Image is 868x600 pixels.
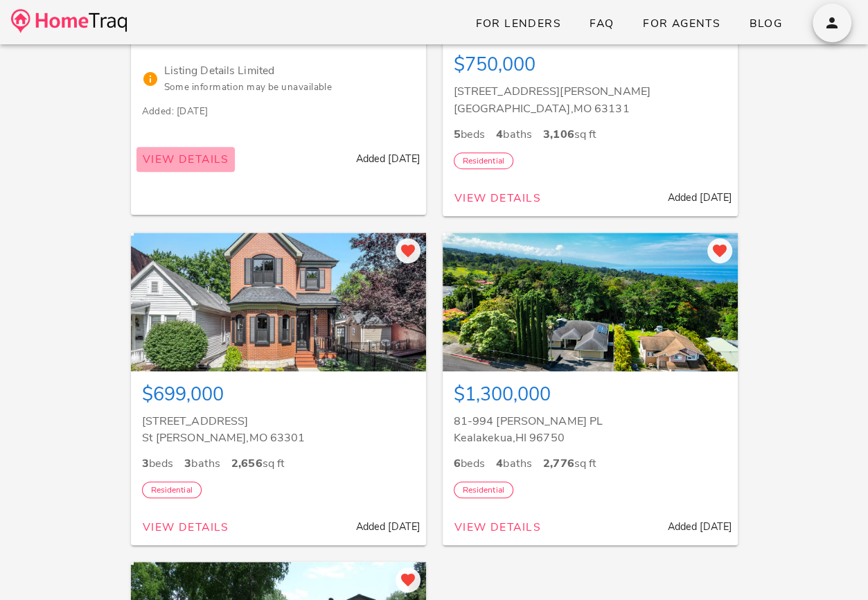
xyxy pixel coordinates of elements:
button: View Details [448,515,547,540]
div: Added: [DATE] [142,104,415,120]
a: For Agents [631,11,732,36]
span: baths [496,456,532,471]
strong: 2,776 [543,456,574,471]
strong: 3 [142,456,149,471]
a: FAQ [578,11,626,36]
a: Blog [737,11,793,36]
div: St [PERSON_NAME] MO 63301 [142,430,415,447]
span: For Agents [642,16,720,31]
span: , [513,430,515,445]
small: Added [DATE] [668,191,732,206]
strong: 2,656 [231,456,263,471]
span: beds [454,127,486,142]
div: [STREET_ADDRESS] [142,413,415,430]
a: For Lenders [463,11,572,36]
strong: 5 [454,127,461,142]
small: Added [DATE] [356,152,420,167]
span: View Details [142,520,229,535]
small: Added [DATE] [356,520,420,535]
span: beds [454,456,486,471]
strong: 3,106 [543,127,574,142]
span: For Lenders [475,16,561,31]
strong: 4 [496,127,503,142]
button: View Details [136,515,235,540]
span: sq ft [543,456,596,471]
strong: $1,300,000 [454,382,551,407]
span: Residential [151,482,193,497]
span: beds [142,456,174,471]
span: sq ft [543,127,596,142]
div: Some information may be unavailable [164,80,333,96]
span: sq ft [231,456,285,471]
strong: 3 [184,456,191,471]
strong: $750,000 [454,52,535,78]
div: [GEOGRAPHIC_DATA] MO 63131 [454,100,727,118]
strong: 6 [454,456,461,471]
button: View Details [136,147,235,172]
button: View Details [448,186,547,211]
span: View Details [142,152,229,167]
span: View Details [454,520,541,535]
strong: $699,000 [142,382,224,407]
span: View Details [454,191,541,206]
span: , [570,101,573,116]
span: , [246,430,249,445]
div: Kealakekua HI 96750 [454,430,727,447]
div: Listing Details Limited [164,62,333,80]
span: baths [184,456,220,471]
span: Residential [463,482,504,497]
small: Added [DATE] [668,520,732,535]
span: FAQ [589,16,614,31]
span: Blog [748,16,782,31]
span: Residential [463,153,504,168]
strong: 4 [496,456,503,471]
div: [STREET_ADDRESS][PERSON_NAME] [454,83,727,100]
img: desktop-logo.34a1112.png [11,9,127,33]
iframe: Chat Widget [799,533,868,600]
div: 81-994 [PERSON_NAME] PL [454,413,727,430]
span: baths [496,127,532,142]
